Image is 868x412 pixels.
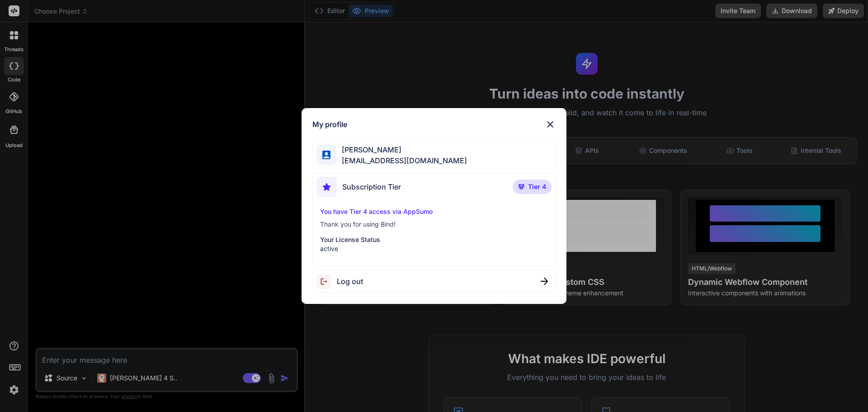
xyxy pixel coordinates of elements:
span: [PERSON_NAME] [336,144,467,155]
span: Tier 4 [528,182,546,191]
p: Thank you for using Bind! [320,220,548,229]
h1: My profile [312,119,347,130]
span: [EMAIL_ADDRESS][DOMAIN_NAME] [336,155,467,166]
img: subscription [316,177,337,197]
img: close [541,278,548,285]
img: close [545,119,556,130]
span: Log out [337,276,363,287]
img: logout [316,274,337,289]
p: active [320,244,548,253]
span: Subscription Tier [342,181,401,192]
p: You have Tier 4 access via AppSumo [320,207,548,216]
img: profile [322,151,331,159]
img: premium [518,184,524,189]
p: Your License Status [320,235,548,244]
